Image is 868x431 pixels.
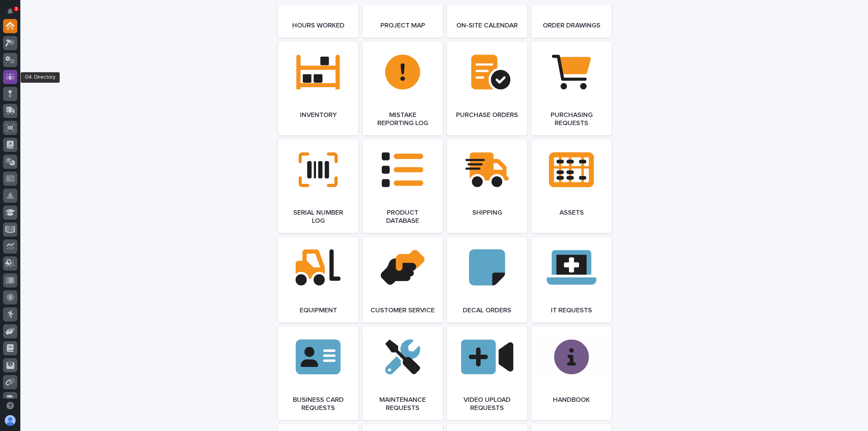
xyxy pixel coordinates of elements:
[7,6,20,20] img: Stacker
[531,327,612,420] a: Handbook
[7,27,123,38] p: Welcome 👋
[447,237,527,322] a: Decal Orders
[447,139,527,233] a: Shipping
[3,4,17,18] button: Notifications
[23,82,95,87] div: We're offline, we will be back soon!
[362,237,443,322] a: Customer Service
[362,139,443,233] a: Product Database
[14,109,37,116] span: Help Docs
[42,110,48,115] div: 🔗
[362,327,443,420] a: Maintenance Requests
[278,237,358,322] a: Equipment
[278,139,358,233] a: Serial Number Log
[447,42,527,135] a: Purchase Orders
[7,110,12,115] div: 📖
[7,75,19,87] img: 1736555164131-43832dd5-751b-4058-ba23-39d91318e5a0
[23,75,111,82] div: Start new chat
[115,77,123,85] button: Start new chat
[362,42,443,135] a: Mistake Reporting Log
[278,327,358,420] a: Business Card Requests
[48,125,82,131] a: Powered byPylon
[531,237,612,322] a: IT Requests
[67,125,82,131] span: Pylon
[278,42,358,135] a: Inventory
[40,106,89,118] a: 🔗Onboarding Call
[15,6,17,11] p: 3
[8,8,17,19] div: Notifications3
[7,38,123,48] p: How can we help?
[447,327,527,420] a: Video Upload Requests
[531,42,612,135] a: Purchasing Requests
[3,398,17,413] button: Open support chat
[49,109,86,116] span: Onboarding Call
[3,413,17,428] button: users-avatar
[531,139,612,233] a: Assets
[4,106,40,118] a: 📖Help Docs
